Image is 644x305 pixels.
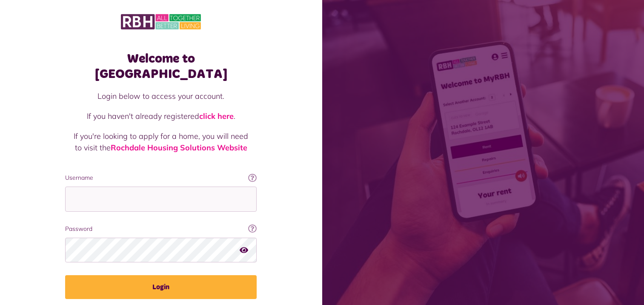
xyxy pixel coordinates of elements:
[65,173,257,182] label: Username
[74,130,248,153] p: If you're looking to apply for a home, you will need to visit the
[65,51,257,82] h1: Welcome to [GEOGRAPHIC_DATA]
[121,13,201,31] img: MyRBH
[74,110,248,122] p: If you haven't already registered .
[65,275,257,299] button: Login
[199,111,234,121] a: click here
[111,143,247,152] a: Rochdale Housing Solutions Website
[65,224,257,233] label: Password
[74,90,248,102] p: Login below to access your account.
